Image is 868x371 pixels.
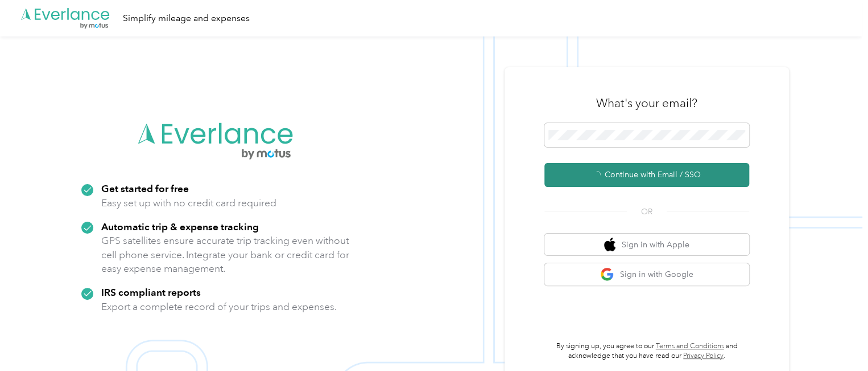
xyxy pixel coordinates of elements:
strong: IRS compliant reports [101,286,201,298]
button: Continue with Email / SSO [544,163,749,187]
p: GPS satellites ensure accurate trip tracking even without cell phone service. Integrate your bank... [101,234,350,276]
div: Simplify mileage and expenses [123,11,250,26]
img: apple logo [604,238,615,252]
button: apple logoSign in with Apple [544,234,749,256]
h3: What's your email? [596,95,697,111]
strong: Automatic trip & expense tracking [101,221,259,233]
button: google logoSign in with Google [544,263,749,286]
strong: Get started for free [101,182,189,194]
a: Terms and Conditions [656,342,724,350]
p: By signing up, you agree to our and acknowledge that you have read our . [544,341,749,361]
img: google logo [600,267,614,282]
p: Easy set up with no credit card required [101,196,276,210]
span: OR [627,206,667,218]
p: Export a complete record of your trips and expenses. [101,300,337,314]
a: Privacy Policy [683,352,724,360]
